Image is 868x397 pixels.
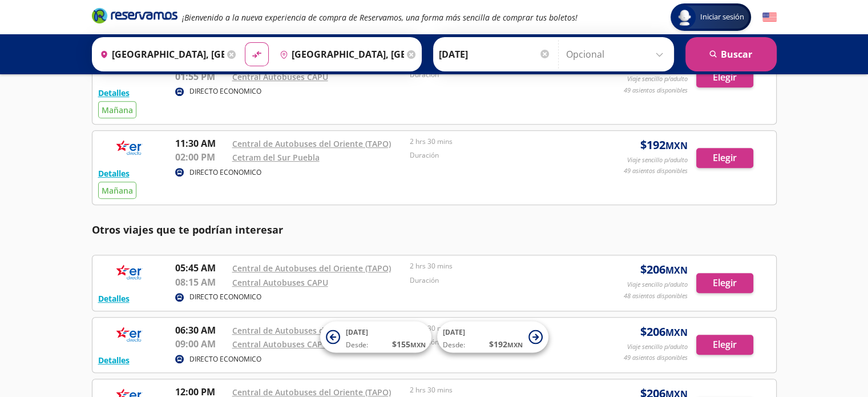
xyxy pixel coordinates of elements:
[232,263,391,274] a: Central de Autobuses del Oriente (TAPO)
[98,354,130,366] button: Detalles
[627,74,688,84] p: Viaje sencillo p/adulto
[627,155,688,165] p: Viaje sencillo p/adulto
[95,40,224,69] input: Buscar Origen
[640,261,688,278] span: $ 206
[640,137,688,154] span: $ 192
[232,325,391,336] a: Central de Autobuses del Oriente (TAPO)
[98,87,130,99] button: Detalles
[696,11,749,23] span: Iniciar sesión
[410,340,426,349] small: MXN
[175,150,227,164] p: 02:00 PM
[762,10,777,25] button: English
[346,340,368,350] span: Desde:
[275,40,404,69] input: Buscar Destino
[232,138,391,149] a: Central de Autobuses del Oriente (TAPO)
[624,353,688,363] p: 49 asientos disponibles
[443,340,465,350] span: Desde:
[98,261,161,284] img: RESERVAMOS
[232,152,320,163] a: Cetram del Sur Puebla
[696,273,753,293] button: Elegir
[696,67,753,87] button: Elegir
[189,292,261,302] p: DIRECTO ECONOMICO
[624,86,688,95] p: 49 asientos disponibles
[439,40,551,69] input: Elegir Fecha
[627,342,688,352] p: Viaje sencillo p/adulto
[696,335,753,355] button: Elegir
[437,322,548,353] button: [DATE]Desde:$192MXN
[624,166,688,176] p: 49 asientos disponibles
[102,185,133,196] span: Mañana
[566,40,668,69] input: Opcional
[507,340,523,349] small: MXN
[489,338,523,350] span: $ 192
[175,137,227,150] p: 11:30 AM
[696,148,753,168] button: Elegir
[189,167,261,178] p: DIRECTO ECONOMICO
[410,70,582,80] p: Duración
[232,71,328,82] a: Central Autobuses CAPU
[665,139,688,152] small: MXN
[98,292,130,304] button: Detalles
[175,275,227,289] p: 08:15 AM
[92,7,177,24] i: Brand Logo
[102,105,133,115] span: Mañana
[98,323,161,346] img: RESERVAMOS
[665,326,688,339] small: MXN
[410,275,582,286] p: Duración
[175,323,227,337] p: 06:30 AM
[92,7,177,27] a: Brand Logo
[182,12,578,23] em: ¡Bienvenido a la nueva experiencia de compra de Reservamos, una forma más sencilla de comprar tus...
[98,137,161,159] img: RESERVAMOS
[346,327,368,337] span: [DATE]
[189,86,261,97] p: DIRECTO ECONOMICO
[98,167,130,179] button: Detalles
[232,277,328,288] a: Central Autobuses CAPU
[410,137,582,147] p: 2 hrs 30 mins
[175,261,227,275] p: 05:45 AM
[92,222,777,238] p: Otros viajes que te podrían interesar
[189,354,261,364] p: DIRECTO ECONOMICO
[175,337,227,351] p: 09:00 AM
[175,70,227,83] p: 01:55 PM
[627,280,688,290] p: Viaje sencillo p/adulto
[410,261,582,271] p: 2 hrs 30 mins
[443,327,465,337] span: [DATE]
[320,322,431,353] button: [DATE]Desde:$155MXN
[232,339,328,350] a: Central Autobuses CAPU
[410,385,582,395] p: 2 hrs 30 mins
[640,323,688,340] span: $ 206
[624,291,688,301] p: 48 asientos disponibles
[685,37,777,71] button: Buscar
[410,150,582,161] p: Duración
[392,338,426,350] span: $ 155
[665,264,688,276] small: MXN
